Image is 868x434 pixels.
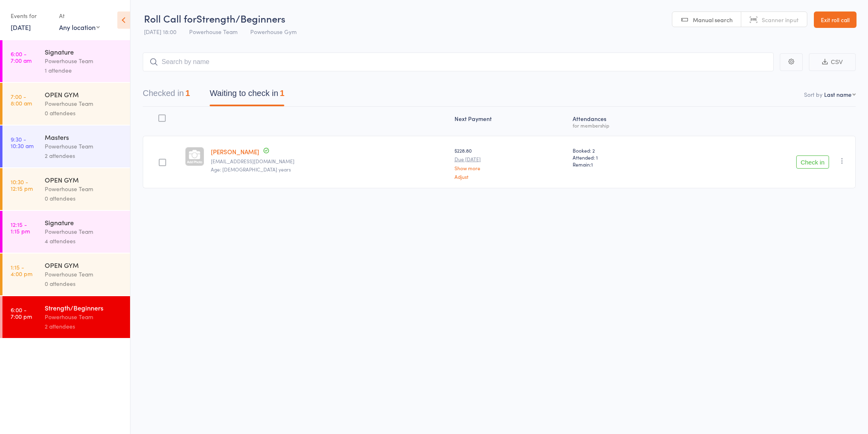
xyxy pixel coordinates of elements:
[45,66,123,75] div: 1 attendee
[45,260,123,270] div: OPEN GYM
[45,312,123,322] div: Powerhouse Team
[45,236,123,246] div: 4 attendees
[796,155,829,169] button: Check in
[210,85,284,106] button: Waiting to check in1
[45,99,123,108] div: Powerhouse Team
[11,178,33,192] time: 10:30 - 12:15 pm
[2,168,130,210] a: 10:30 -12:15 pmOPEN GYMPowerhouse Team0 attendees
[45,184,123,194] div: Powerhouse Team
[211,147,259,156] a: [PERSON_NAME]
[143,53,774,71] input: Search by name
[45,151,123,160] div: 2 attendees
[2,211,130,253] a: 12:15 -1:15 pmSignaturePowerhouse Team4 attendees
[59,23,100,32] div: Any location
[45,175,123,184] div: OPEN GYM
[573,161,683,168] span: Remain:
[45,56,123,66] div: Powerhouse Team
[11,264,32,277] time: 1:15 - 4:00 pm
[144,11,196,25] span: Roll Call for
[2,83,130,125] a: 7:00 -8:00 amOPEN GYMPowerhouse Team0 attendees
[591,161,593,168] span: 1
[45,303,123,312] div: Strength/Beginners
[45,194,123,203] div: 0 attendees
[59,9,100,23] div: At
[189,27,238,36] span: Powerhouse Team
[11,93,32,106] time: 7:00 - 8:00 am
[455,147,566,179] div: $228.80
[45,108,123,118] div: 0 attendees
[455,165,566,171] a: Show more
[185,89,190,98] div: 1
[11,50,32,64] time: 6:00 - 7:00 am
[211,158,448,164] small: jodiemuldoon93@gmail.com
[45,279,123,288] div: 0 attendees
[143,85,190,106] button: Checked in1
[573,123,683,128] div: for membership
[824,90,852,98] div: Last name
[2,40,130,82] a: 6:00 -7:00 amSignaturePowerhouse Team1 attendee
[2,254,130,295] a: 1:15 -4:00 pmOPEN GYMPowerhouse Team0 attendees
[45,322,123,331] div: 2 attendees
[280,89,284,98] div: 1
[693,16,733,24] span: Manual search
[45,132,123,142] div: Masters
[45,47,123,56] div: Signature
[804,90,822,98] label: Sort by
[45,142,123,151] div: Powerhouse Team
[809,53,856,71] button: CSV
[573,154,683,161] span: Attended: 1
[455,156,566,162] small: Due [DATE]
[814,11,857,28] a: Exit roll call
[455,174,566,179] a: Adjust
[573,147,683,154] span: Booked: 2
[250,27,297,36] span: Powerhouse Gym
[762,16,799,24] span: Scanner input
[11,221,30,234] time: 12:15 - 1:15 pm
[11,306,32,320] time: 6:00 - 7:00 pm
[569,110,686,132] div: Atten­dances
[45,227,123,236] div: Powerhouse Team
[45,218,123,227] div: Signature
[196,11,286,25] span: Strength/Beginners
[144,27,176,36] span: [DATE] 18:00
[11,23,31,32] a: [DATE]
[11,136,34,149] time: 9:30 - 10:30 am
[2,296,130,338] a: 6:00 -7:00 pmStrength/BeginnersPowerhouse Team2 attendees
[11,9,51,23] div: Events for
[2,126,130,167] a: 9:30 -10:30 amMastersPowerhouse Team2 attendees
[451,110,570,132] div: Next Payment
[45,270,123,279] div: Powerhouse Team
[45,90,123,99] div: OPEN GYM
[211,166,291,173] span: Age: [DEMOGRAPHIC_DATA] years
